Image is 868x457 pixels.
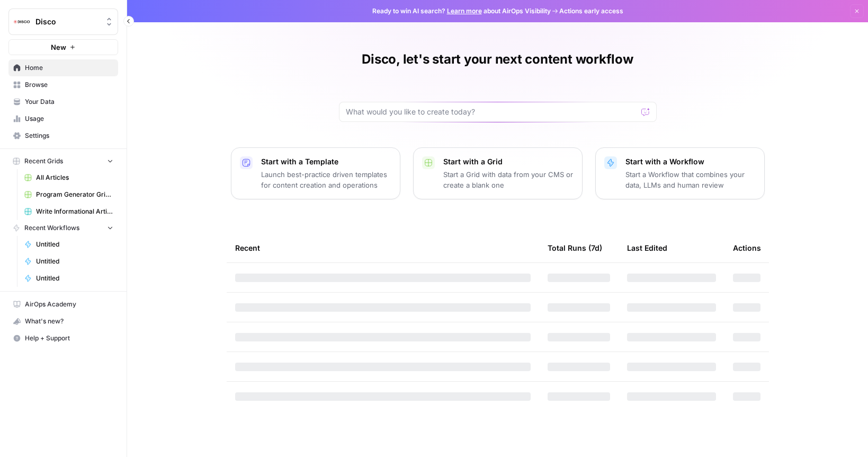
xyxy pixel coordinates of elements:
a: Home [8,59,118,76]
h1: Disco, let's start your next content workflow [362,51,633,68]
a: All Articles [20,169,118,186]
span: Recent Grids [24,156,63,166]
span: Recent Workflows [24,223,79,233]
p: Launch best-practice driven templates for content creation and operations [261,169,391,190]
span: Disco [35,16,100,27]
span: Actions early access [559,6,623,16]
span: New [51,42,66,52]
a: Program Generator Grid (1) [20,186,118,203]
p: Start a Workflow that combines your data, LLMs and human review [625,169,756,190]
button: Start with a WorkflowStart a Workflow that combines your data, LLMs and human review [595,147,765,199]
span: Untitled [36,240,113,249]
button: Recent Workflows [8,220,118,236]
span: AirOps Academy [25,300,113,309]
a: Learn more [447,7,482,15]
button: New [8,39,118,55]
div: Actions [733,233,761,262]
span: Your Data [25,97,113,107]
span: Write Informational Articles [36,207,113,216]
button: What's new? [8,313,118,330]
button: Recent Grids [8,153,118,169]
span: Untitled [36,274,113,283]
a: Write Informational Articles [20,203,118,220]
button: Start with a GridStart a Grid with data from your CMS or create a blank one [413,147,583,199]
p: Start with a Grid [443,156,574,167]
span: Home [25,63,113,73]
div: Last Edited [627,233,667,262]
a: Settings [8,127,118,144]
a: Browse [8,76,118,93]
a: Untitled [20,236,118,253]
div: Total Runs (7d) [548,233,602,262]
span: Settings [25,131,113,140]
a: Usage [8,110,118,127]
button: Start with a TemplateLaunch best-practice driven templates for content creation and operations [231,147,400,199]
div: Recent [235,233,531,262]
span: Untitled [36,257,113,266]
a: Your Data [8,93,118,110]
span: Help + Support [25,333,113,343]
input: What would you like to create today? [346,107,637,117]
a: Untitled [20,270,118,287]
div: What's new? [9,313,118,329]
span: All Articles [36,173,113,182]
a: AirOps Academy [8,296,118,313]
p: Start a Grid with data from your CMS or create a blank one [443,169,574,190]
span: Browse [25,80,113,90]
img: Disco Logo [12,12,31,31]
p: Start with a Workflow [625,156,756,167]
button: Workspace: Disco [8,8,118,35]
span: Usage [25,114,113,124]
p: Start with a Template [261,156,391,167]
button: Help + Support [8,330,118,347]
a: Untitled [20,253,118,270]
span: Program Generator Grid (1) [36,190,113,199]
span: Ready to win AI search? about AirOps Visibility [372,6,551,16]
